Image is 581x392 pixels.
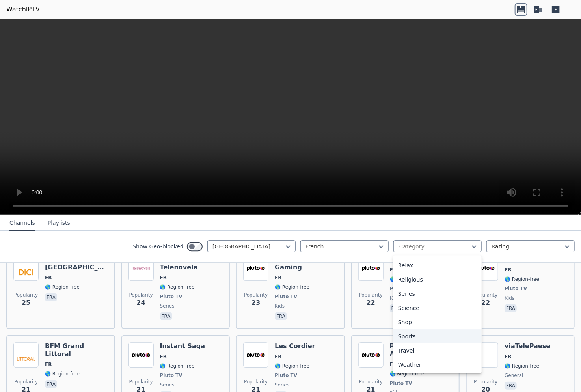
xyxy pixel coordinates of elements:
span: FR [505,353,511,360]
h6: Pluto TV Kids Animation [390,342,453,358]
p: fra [390,304,402,312]
span: 🌎 Region-free [160,284,195,290]
span: 🌎 Region-free [45,371,80,377]
span: 🌎 Region-free [505,276,539,282]
div: Sports [393,329,482,343]
img: Les Razmoket [358,256,384,281]
span: 24 [136,298,145,308]
span: Popularity [14,379,38,385]
span: Pluto TV [275,372,297,379]
span: 🌎 Region-free [390,371,425,377]
button: Playlists [48,216,70,231]
span: Popularity [129,292,153,298]
h6: viaTelePaese [505,342,550,350]
img: Instant Saga [128,342,154,368]
img: Les Cordier [243,342,268,368]
p: fra [275,312,287,320]
img: Pluto TV Kids Gaming [243,256,268,281]
span: FR [390,267,397,273]
span: Pluto TV [390,286,412,292]
label: Show Geo-blocked [132,243,184,250]
div: Weather [393,358,482,372]
span: Popularity [359,292,383,298]
span: Pluto TV [275,293,297,300]
span: Popularity [129,379,153,385]
img: BFM DICI Alpes du Sud [13,256,39,281]
span: Pluto TV [160,293,182,300]
span: Popularity [474,292,497,298]
span: FR [505,267,511,273]
p: fra [45,293,57,301]
div: Series [393,287,482,301]
p: fra [160,312,172,320]
span: Popularity [14,292,38,298]
span: FR [160,274,167,281]
h6: BFM DICI [GEOGRAPHIC_DATA] [45,256,108,271]
span: 🌎 Region-free [45,284,80,290]
a: WatchIPTV [6,5,40,14]
span: 25 [22,298,30,308]
span: Popularity [244,379,268,385]
h6: Les Cordier [275,342,315,350]
span: Pluto TV [390,380,412,386]
span: FR [390,361,397,368]
span: 🌎 Region-free [390,276,425,282]
span: 🌎 Region-free [275,363,309,369]
h6: BFM Grand Littoral [45,342,108,358]
div: Shop [393,315,482,329]
h6: Pluto TV Kids Gaming [275,256,338,271]
h6: Instant Saga [160,342,205,350]
span: 22 [367,298,375,308]
h6: Pluto TV Telenovela [160,256,223,271]
span: FR [275,274,281,281]
span: Popularity [359,379,383,385]
div: Religious [393,273,482,287]
span: 23 [251,298,260,308]
span: Popularity [244,292,268,298]
span: 🌎 Region-free [160,363,195,369]
img: Pluto TV Telenovela [128,256,154,281]
span: FR [275,353,281,360]
span: general [505,372,523,379]
span: kids [275,303,285,309]
span: Popularity [474,379,497,385]
span: FR [160,353,167,360]
div: Travel [393,343,482,358]
span: 🌎 Region-free [275,284,309,290]
span: FR [45,361,52,368]
div: Science [393,301,482,315]
button: Channels [9,216,35,231]
span: Pluto TV [160,372,182,379]
div: Relax [393,258,482,273]
p: fra [505,382,517,390]
img: viaTelePaese [473,342,498,368]
span: Pluto TV [505,286,527,292]
span: kids [505,295,514,301]
span: series [160,303,175,309]
span: series [160,382,175,388]
span: kids [390,295,400,301]
img: Pluto TV Kids Animation [358,342,384,368]
p: fra [505,304,517,312]
img: Pluto TV Junior [473,256,498,281]
img: BFM Grand Littoral [13,342,39,368]
span: series [275,382,289,388]
span: FR [45,274,52,281]
span: 🌎 Region-free [505,363,539,369]
span: 22 [481,298,490,308]
p: fra [45,380,57,388]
